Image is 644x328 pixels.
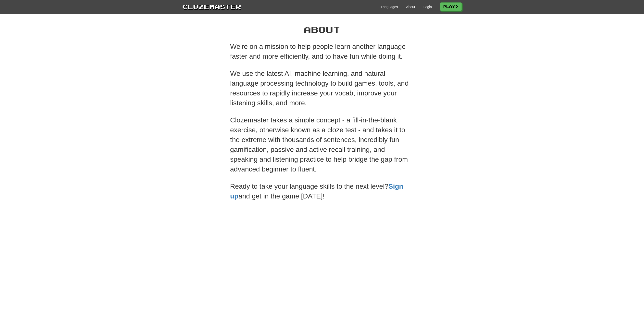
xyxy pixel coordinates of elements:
[423,4,432,9] a: Login
[406,4,415,9] a: About
[230,183,403,200] a: Sign up
[230,182,414,201] p: Ready to take your language skills to the next level? and get in the game [DATE]!
[182,2,241,11] a: Clozemaster
[440,2,462,11] a: Play
[230,42,414,61] p: We're on a mission to help people learn another language faster and more efficiently, and to have...
[230,69,414,108] p: We use the latest AI, machine learning, and natural language processing technology to build games...
[381,4,398,9] a: Languages
[230,115,414,174] p: Clozemaster takes a simple concept - a fill-in-the-blank exercise, otherwise known as a cloze tes...
[230,25,414,34] h1: About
